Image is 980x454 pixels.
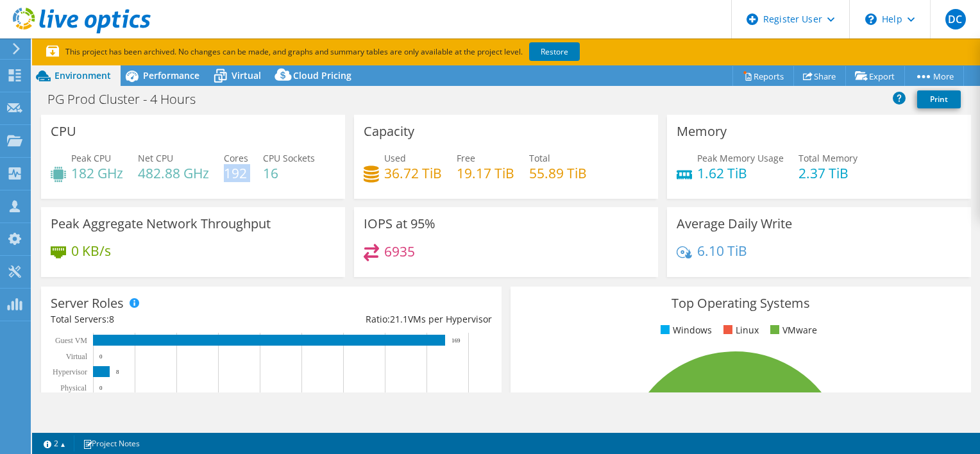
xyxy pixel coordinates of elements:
span: 21.1 [390,313,408,325]
div: Total Servers: [51,312,271,326]
h3: Average Daily Write [677,217,792,231]
h4: 6.10 TiB [697,244,747,258]
a: Export [845,66,905,86]
h3: Top Operating Systems [520,296,961,310]
text: Hypervisor [53,367,87,376]
li: Windows [657,323,712,337]
span: Total [529,152,550,164]
h4: 6935 [384,244,415,258]
span: Total Memory [798,152,857,164]
svg: \n [865,13,877,25]
li: VMware [767,323,817,337]
text: Physical [60,383,87,392]
h4: 19.17 TiB [457,166,514,180]
h3: Capacity [364,124,414,139]
text: Guest VM [55,336,87,345]
text: 8 [116,369,119,375]
a: Project Notes [74,435,149,451]
h3: Peak Aggregate Network Throughput [51,217,271,231]
h4: 2.37 TiB [798,166,857,180]
span: Performance [143,69,199,81]
text: 169 [452,337,460,344]
span: Used [384,152,406,164]
a: Reports [732,66,794,86]
text: Virtual [66,352,88,361]
span: Virtual [232,69,261,81]
span: Cores [224,152,248,164]
h3: Server Roles [51,296,124,310]
span: CPU Sockets [263,152,315,164]
span: 8 [109,313,114,325]
a: More [904,66,964,86]
span: Free [457,152,475,164]
span: DC [945,9,966,29]
h3: IOPS at 95% [364,217,435,231]
h4: 36.72 TiB [384,166,442,180]
span: Net CPU [138,152,173,164]
text: 0 [99,385,103,391]
p: This project has been archived. No changes can be made, and graphs and summary tables are only av... [46,45,675,59]
span: Peak Memory Usage [697,152,784,164]
span: Peak CPU [71,152,111,164]
h4: 0 KB/s [71,244,111,258]
div: Ratio: VMs per Hypervisor [271,312,492,326]
h1: PG Prod Cluster - 4 Hours [42,92,215,106]
span: Environment [55,69,111,81]
h4: 55.89 TiB [529,166,587,180]
a: Restore [529,42,580,61]
h4: 1.62 TiB [697,166,784,180]
a: 2 [35,435,74,451]
h4: 192 [224,166,248,180]
li: Linux [720,323,759,337]
a: Share [793,66,846,86]
h4: 482.88 GHz [138,166,209,180]
h3: CPU [51,124,76,139]
text: 0 [99,353,103,360]
span: Cloud Pricing [293,69,351,81]
h4: 16 [263,166,315,180]
a: Print [917,90,961,108]
h3: Memory [677,124,727,139]
h4: 182 GHz [71,166,123,180]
